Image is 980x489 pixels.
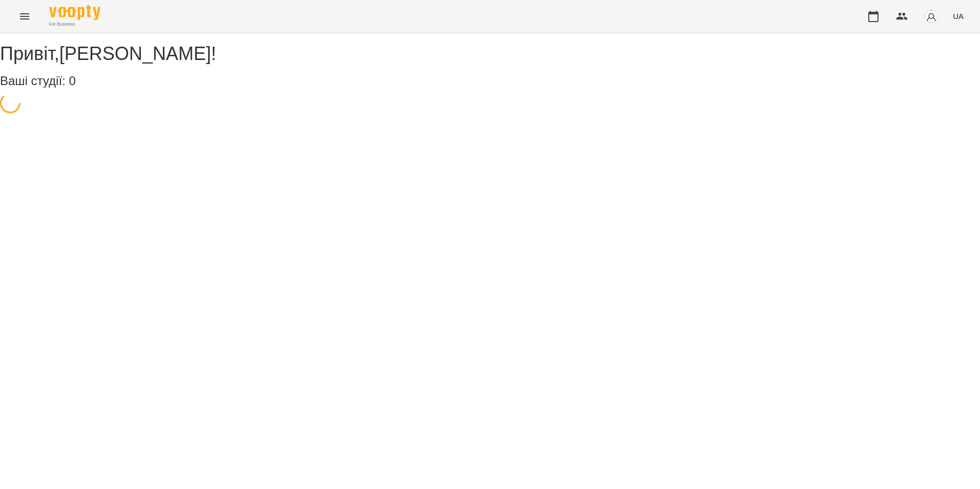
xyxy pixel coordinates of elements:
[49,5,100,20] img: Voopty Logo
[924,9,938,24] img: avatar_s.png
[12,4,37,29] button: Menu
[69,74,75,88] span: 0
[49,21,100,28] span: For Business
[949,7,968,26] button: UA
[953,11,964,22] span: UA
